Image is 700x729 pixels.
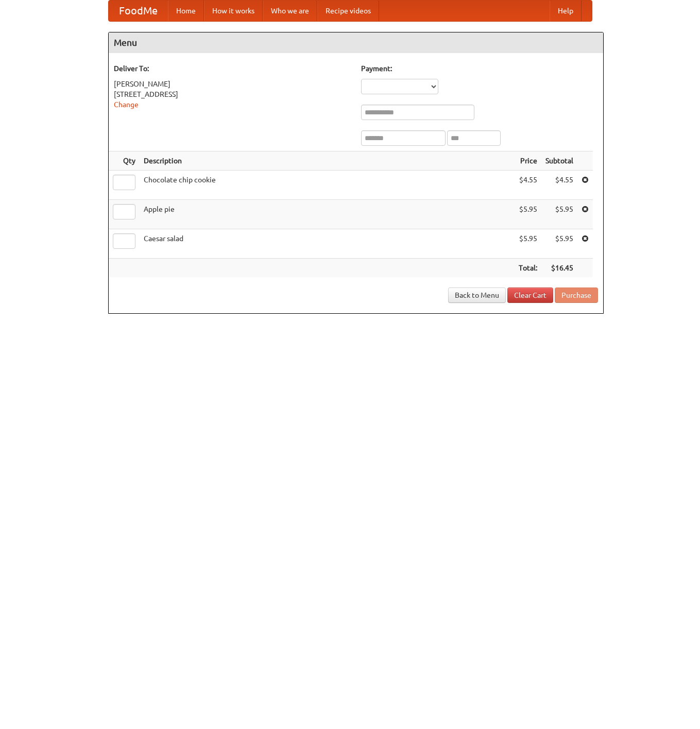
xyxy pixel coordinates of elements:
[541,171,577,200] td: $4.55
[541,259,577,278] th: $16.45
[317,1,379,21] a: Recipe videos
[541,229,577,259] td: $5.95
[109,151,140,171] th: Qty
[114,89,351,99] div: [STREET_ADDRESS]
[109,1,168,21] a: FoodMe
[140,200,515,229] td: Apple pie
[263,1,317,21] a: Who we are
[515,259,541,278] th: Total:
[515,200,541,229] td: $5.95
[515,171,541,200] td: $4.55
[140,229,515,259] td: Caesar salad
[140,171,515,200] td: Chocolate chip cookie
[515,229,541,259] td: $5.95
[114,79,351,89] div: [PERSON_NAME]
[550,1,582,21] a: Help
[515,151,541,171] th: Price
[555,287,598,303] button: Purchase
[204,1,263,21] a: How it works
[114,100,139,109] a: Change
[168,1,204,21] a: Home
[361,63,598,74] h5: Payment:
[448,287,506,303] a: Back to Menu
[507,287,553,303] a: Clear Cart
[541,151,577,171] th: Subtotal
[114,63,351,74] h5: Deliver To:
[140,151,515,171] th: Description
[541,200,577,229] td: $5.95
[109,32,603,53] h4: Menu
